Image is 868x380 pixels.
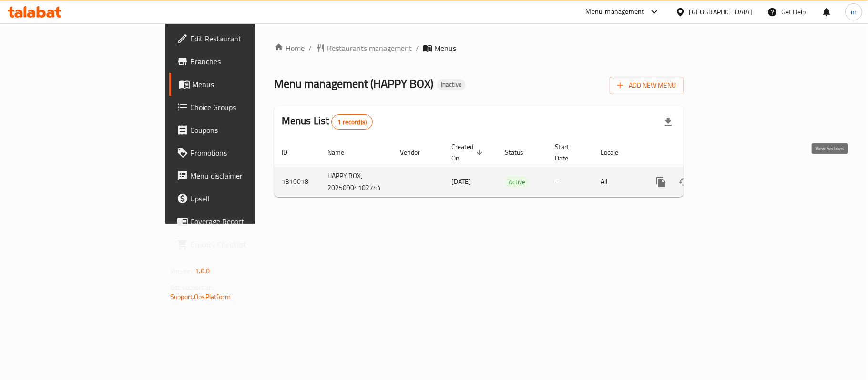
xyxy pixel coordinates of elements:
span: Vendor [400,147,432,158]
span: Active [505,177,529,188]
a: Choice Groups [169,96,310,119]
span: Get support on: [170,281,214,293]
a: Promotions [169,141,310,164]
span: Promotions [190,147,303,159]
div: Inactive [437,79,466,90]
button: Add New Menu [610,77,684,94]
td: - [547,167,593,197]
span: Start Date [555,141,582,164]
span: Status [505,147,536,158]
div: [GEOGRAPHIC_DATA] [689,7,752,17]
span: Choice Groups [190,101,303,113]
nav: breadcrumb [274,42,684,54]
a: Coupons [169,119,310,141]
span: Coverage Report [190,216,303,227]
span: 1 record(s) [332,118,372,127]
table: enhanced table [274,138,749,197]
span: Created On [451,141,486,164]
span: Menu management ( HAPPY BOX ) [274,73,433,94]
td: All [593,167,642,197]
button: more [650,170,673,193]
a: Menu disclaimer [169,164,310,187]
span: Add New Menu [617,80,676,91]
a: Edit Restaurant [169,27,310,50]
div: Menu-management [586,6,644,18]
span: Name [327,147,357,158]
div: Export file [657,110,680,133]
div: Total records count [331,114,373,130]
span: 1.0.0 [195,265,210,277]
span: ID [282,147,300,158]
div: Active [505,176,529,188]
span: Edit Restaurant [190,33,303,44]
span: Menus [192,79,303,90]
span: Restaurants management [327,42,412,54]
a: Support.OpsPlatform [170,290,231,303]
span: Menu disclaimer [190,170,303,181]
span: Menus [434,42,456,54]
a: Branches [169,50,310,73]
span: [DATE] [451,175,471,188]
button: Change Status [673,170,695,193]
a: Menus [169,73,310,96]
td: HAPPY BOX, 20250904102744 [320,167,392,197]
a: Coverage Report [169,210,310,233]
li: / [416,42,419,54]
span: Version: [170,265,194,277]
span: m [851,7,857,17]
span: Locale [601,147,631,158]
a: Restaurants management [316,42,412,54]
span: Coupons [190,124,303,136]
th: Actions [642,138,749,167]
span: Inactive [437,80,466,89]
span: Grocery Checklist [190,239,303,250]
span: Branches [190,56,303,67]
a: Grocery Checklist [169,233,310,256]
h2: Menus List [282,114,373,130]
span: Upsell [190,193,303,204]
a: Upsell [169,187,310,210]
